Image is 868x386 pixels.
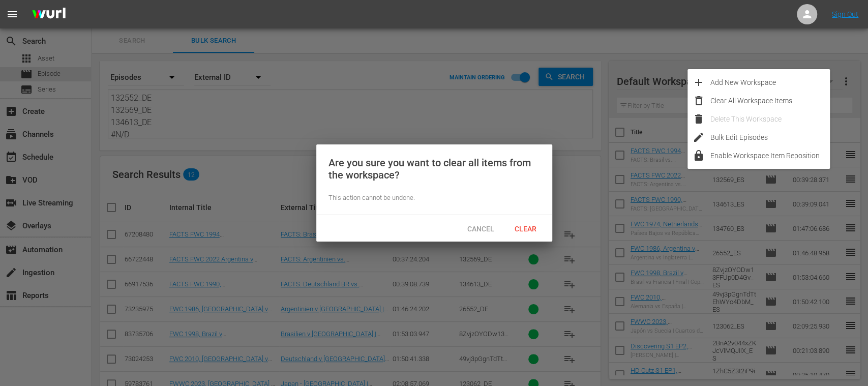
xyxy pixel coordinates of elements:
span: add [693,76,705,88]
span: Cancel [459,225,502,233]
div: Bulk Edit Episodes [710,128,830,146]
button: Clear [503,219,548,237]
span: lock [693,150,705,162]
span: delete [693,113,705,125]
div: Enable Workspace Item Reposition [710,146,830,165]
div: Add New Workspace [710,73,830,92]
div: Are you sure you want to clear all items from the workspace? [328,157,540,181]
div: Delete This Workspace [710,110,830,128]
a: Sign Out [832,10,858,18]
div: Clear All Workspace Items [710,92,830,110]
div: This action cannot be undone. [328,193,540,203]
img: ans4CAIJ8jUAAAAAAAAAAAAAAAAAAAAAAAAgQb4GAAAAAAAAAAAAAAAAAAAAAAAAJMjXAAAAAAAAAAAAAAAAAAAAAAAAgAT5G... [24,3,73,26]
span: Clear [506,225,545,233]
span: menu [6,8,18,20]
span: edit [693,131,705,143]
button: Cancel [459,219,503,237]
